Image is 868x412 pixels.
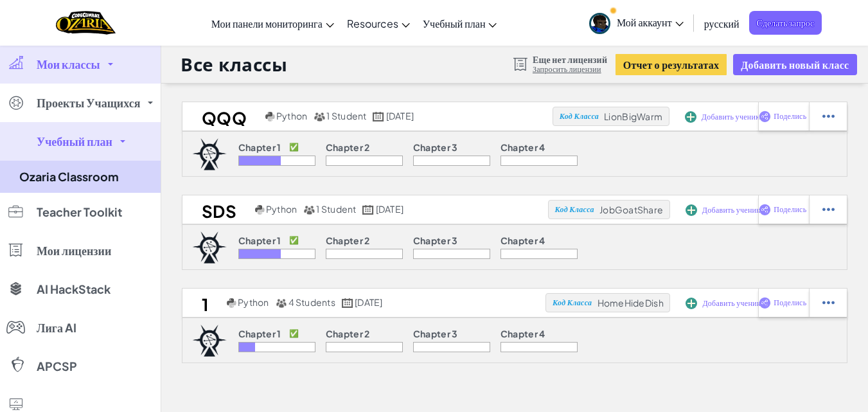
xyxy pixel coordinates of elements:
span: HomeHideDish [598,297,664,309]
p: Chapter 3 [413,328,458,339]
span: [DATE] [376,203,403,215]
img: IconStudentEllipsis.svg [822,111,835,122]
span: JobGoatShare [599,204,663,215]
img: MultipleUsers.png [314,112,325,121]
img: python.png [227,298,236,308]
span: русский [704,17,740,30]
a: Сделать запрос [749,11,822,35]
span: LionBigWarm [604,111,662,122]
span: Поделись [774,206,806,213]
span: Python [238,296,269,308]
span: Код Класса [553,299,592,307]
span: Добавить учеников [702,300,768,307]
h2: 1 [182,293,224,312]
a: русский [698,6,746,40]
a: Мои панели мониторинга [205,6,341,40]
img: IconAddStudents.svg [686,298,697,309]
img: logo [192,231,227,264]
img: Home [56,10,116,36]
a: qqq Python 1 Student [DATE] [182,107,553,126]
p: Chapter 1 [238,328,281,339]
span: Мои лицензии [37,245,111,256]
img: python.png [265,112,275,121]
img: IconShare_Purple.svg [759,204,771,215]
h1: Все классы [181,52,288,76]
span: Еще нет лицензий [533,54,607,64]
p: ✅ [289,328,299,339]
img: calendar.svg [362,205,374,215]
p: Chapter 2 [326,235,370,246]
p: Chapter 2 [326,142,370,152]
span: Resources [347,17,398,30]
a: Resources [341,6,416,40]
span: 1 Student [316,203,356,215]
p: Chapter 1 [238,235,281,246]
a: 1 Python 4 Students [DATE] [182,293,545,312]
span: AI HackStack [37,283,111,295]
span: Поделись [774,112,806,120]
p: Chapter 4 [500,235,545,246]
p: Chapter 3 [413,235,458,246]
a: sds Python 1 Student [DATE] [182,200,548,219]
span: 1 Student [326,110,366,121]
span: Поделись [774,299,806,307]
span: Добавить учеников [702,206,768,214]
span: Код Класса [560,112,599,120]
span: Учебный план [37,136,112,147]
p: Chapter 4 [500,328,545,339]
p: Chapter 4 [500,142,545,152]
span: Лига AI [37,322,76,334]
p: Chapter 1 [238,142,281,152]
img: MultipleUsers.png [276,298,287,308]
img: MultipleUsers.png [303,205,315,215]
img: IconShare_Purple.svg [759,297,771,309]
a: Запросить лицензии [533,64,607,75]
span: [DATE] [355,296,382,308]
span: Python [276,110,307,121]
span: 4 Students [288,296,335,308]
img: calendar.svg [342,298,353,308]
img: logo [192,325,227,357]
p: Chapter 2 [326,328,370,339]
p: Chapter 3 [413,142,458,152]
span: Проекты Учащихся [37,97,140,109]
span: Мои классы [37,58,100,70]
span: Python [266,203,297,215]
span: Teacher Toolkit [37,206,122,218]
a: Мой аккаунт [583,3,690,43]
img: IconAddStudents.svg [685,111,696,123]
h2: qqq [182,107,262,126]
span: Учебный план [423,17,486,30]
img: IconStudentEllipsis.svg [822,297,835,309]
span: Мои панели мониторинга [211,17,323,30]
span: Добавить учеников [702,113,767,121]
h2: sds [182,200,252,219]
a: Ozaria by CodeCombat logo [56,10,116,36]
img: IconStudentEllipsis.svg [822,204,835,215]
img: avatar [589,13,610,34]
img: IconAddStudents.svg [686,204,697,216]
button: Добавить новый класс [733,54,856,75]
a: Учебный план [416,6,504,40]
button: Отчет о результатах [616,54,727,75]
p: ✅ [289,142,299,152]
span: [DATE] [386,110,414,121]
img: python.png [255,205,265,215]
img: logo [192,138,227,170]
p: ✅ [289,235,299,246]
span: Код Класса [554,206,594,213]
img: calendar.svg [373,112,384,121]
img: IconShare_Purple.svg [759,111,771,122]
span: Мой аккаунт [617,15,684,29]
